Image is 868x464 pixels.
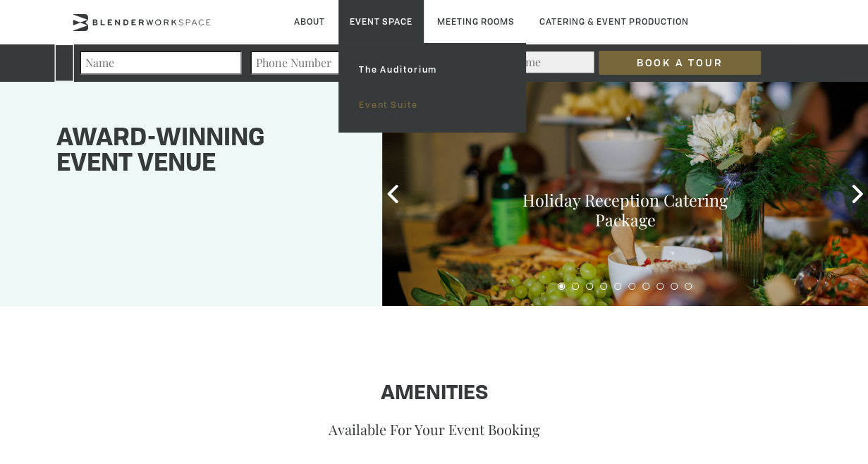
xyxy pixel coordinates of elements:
[797,396,868,464] iframe: Chat Widget
[348,87,516,123] a: Event Suite
[522,189,728,231] a: Holiday Reception Catering Package
[599,51,761,75] input: Book a Tour
[250,51,412,75] input: Phone Number
[56,126,347,177] h1: Award-winning event venue
[44,383,825,405] h1: Amenities
[348,52,516,87] a: The Auditorium
[80,51,242,75] input: Name
[44,420,825,439] p: Available For Your Event Booking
